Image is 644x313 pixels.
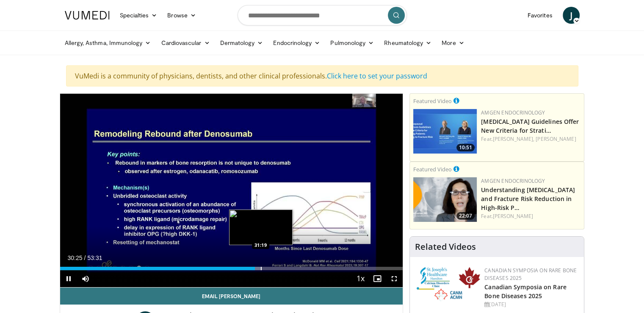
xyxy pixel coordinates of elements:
[162,7,201,24] a: Browse
[481,212,580,220] div: Feat.
[327,71,427,81] a: Click here to set your password
[60,94,403,288] video-js: Video Player
[413,177,477,222] a: 22:07
[413,109,477,154] a: 10:51
[563,7,580,24] a: J
[156,34,215,51] a: Cardiovascular
[413,97,452,105] small: Featured Video
[115,7,163,24] a: Specialties
[386,270,403,287] button: Fullscreen
[481,109,545,116] a: Amgen Endocrinology
[77,270,94,287] button: Mute
[65,11,110,20] img: VuMedi Logo
[84,254,86,261] span: /
[87,254,102,261] span: 53:31
[66,65,578,87] div: VuMedi is a community of physicians, dentists, and other clinical professionals.
[379,34,437,51] a: Rheumatology
[60,270,77,287] button: Pause
[484,283,567,300] a: Canadian Symposia on Rare Bone Diseases 2025
[325,34,379,51] a: Pulmonology
[484,301,577,308] div: [DATE]
[493,212,533,220] a: [PERSON_NAME]
[481,117,579,134] a: [MEDICAL_DATA] Guidelines Offer New Criteria for Strati…
[238,5,407,25] input: Search topics, interventions
[481,186,575,212] a: Understanding [MEDICAL_DATA] and Fracture Risk Reduction in High-Risk P…
[60,267,403,270] div: Progress Bar
[68,254,83,261] span: 30:25
[417,267,480,301] img: 59b7dea3-8883-45d6-a110-d30c6cb0f321.png.150x105_q85_autocrop_double_scale_upscale_version-0.2.png
[437,34,469,51] a: More
[60,288,403,305] a: Email [PERSON_NAME]
[493,135,534,143] a: [PERSON_NAME],
[456,144,475,151] span: 10:51
[456,212,475,220] span: 22:07
[484,267,577,282] a: Canadian Symposia on Rare Bone Diseases 2025
[229,210,293,245] img: image.jpeg
[215,34,268,51] a: Dermatology
[352,270,369,287] button: Playback Rate
[413,109,477,154] img: 7b525459-078d-43af-84f9-5c25155c8fbb.png.150x105_q85_crop-smart_upscale.jpg
[268,34,325,51] a: Endocrinology
[60,34,156,51] a: Allergy, Asthma, Immunology
[481,135,580,143] div: Feat.
[413,165,452,173] small: Featured Video
[415,242,476,252] h4: Related Videos
[481,177,545,184] a: Amgen Endocrinology
[369,270,386,287] button: Enable picture-in-picture mode
[413,177,477,222] img: c9a25db3-4db0-49e1-a46f-17b5c91d58a1.png.150x105_q85_crop-smart_upscale.png
[536,135,576,143] a: [PERSON_NAME]
[522,7,558,24] a: Favorites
